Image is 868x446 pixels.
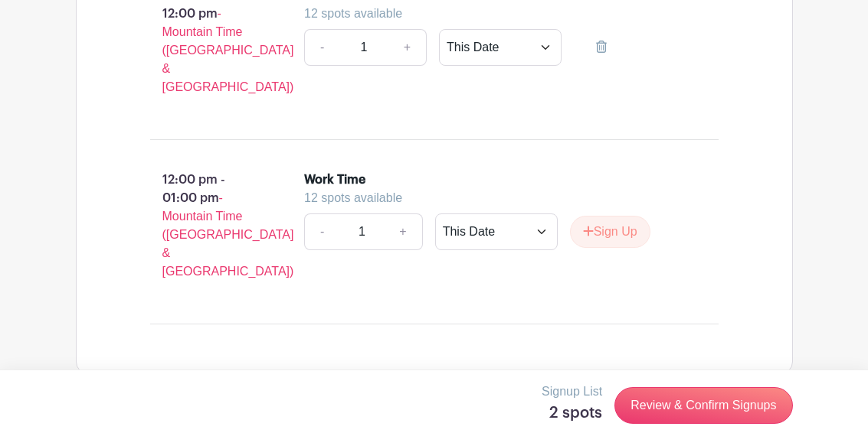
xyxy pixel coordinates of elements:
h5: 2 spots [542,404,602,422]
div: Work Time [304,171,365,189]
span: - Mountain Time ([GEOGRAPHIC_DATA] & [GEOGRAPHIC_DATA]) [162,191,294,278]
div: 12 spots available [304,5,688,23]
p: 12:00 pm - 01:00 pm [126,164,280,287]
div: 12 spots available [304,189,688,207]
span: - Mountain Time ([GEOGRAPHIC_DATA] & [GEOGRAPHIC_DATA]) [162,7,294,93]
a: - [304,213,339,250]
a: Review & Confirm Signups [614,387,792,424]
p: Signup List [542,383,602,401]
a: + [388,29,427,66]
button: Sign Up [570,216,650,248]
a: + [384,213,422,250]
a: - [304,29,339,66]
